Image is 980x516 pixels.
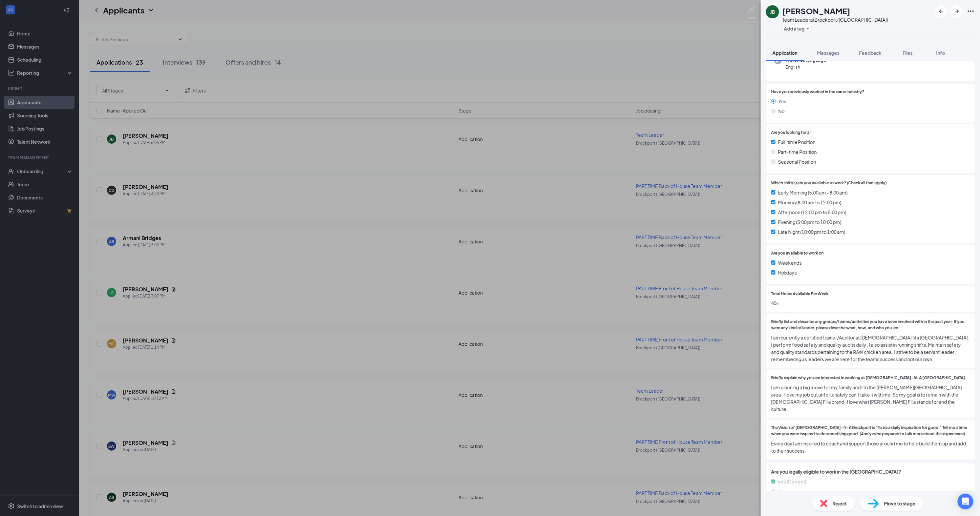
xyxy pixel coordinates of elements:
span: The Vision of [DEMOGRAPHIC_DATA]-fil-A Brockport is "To be a daily inspiration for good." Tell me... [771,425,969,437]
span: Application [773,50,798,56]
span: 40+ [771,299,969,307]
span: Seasonal Position [778,158,816,165]
span: Are you legally eligible to work in the [GEOGRAPHIC_DATA]? [771,468,969,475]
span: Holidays [778,269,797,276]
span: Full-time Position [778,138,816,146]
span: Total Hours Available Per Week [771,291,829,297]
span: Reject [833,500,847,507]
svg: Plus [806,27,810,31]
span: Briefly explain why you are interested in working at [DEMOGRAPHIC_DATA]-fil-A [GEOGRAPHIC_DATA]. [771,375,967,381]
span: Yes [778,98,786,105]
span: Late Night (10:00 pm to 1:00 am) [778,228,845,236]
div: Open Intercom Messenger [958,494,973,509]
span: Part-time Position [778,148,817,155]
span: Which shift(s) are you available to work? (Check all that apply) [771,180,887,186]
span: Early Morning (5:00 am - 8:00 am) [778,189,848,196]
span: Info [936,50,945,56]
span: Messages [817,50,840,56]
span: no [778,488,784,495]
div: Team Leader at Brockport ([GEOGRAPHIC_DATA]) [782,16,888,23]
span: Move to stage [884,500,916,507]
span: Feedback [859,50,882,56]
div: JB [770,9,775,15]
svg: ArrowRight [953,7,961,15]
svg: ArrowLeftNew [937,7,945,15]
span: I am planning a big move for my family and I to the [PERSON_NAME][GEOGRAPHIC_DATA] area . I love ... [771,384,969,413]
span: yes (Correct) [778,478,806,485]
h1: [PERSON_NAME] [782,5,850,16]
span: Are you available to work on [771,250,824,257]
span: Morning (8:00 am to 12:00 pm) [778,199,842,206]
span: I am currently a certified trainer/Auditor at [DEMOGRAPHIC_DATA] fil a [GEOGRAPHIC_DATA]. I perfo... [771,334,969,363]
span: Evening (5:00 pm to 10:00 pm) [778,218,842,226]
span: Every day I am inspired to coach and support those around me to help build them up and add to the... [771,440,969,454]
svg: Ellipses [967,7,975,15]
span: Have you previously worked in the same industry? [771,89,864,95]
span: No [778,108,785,115]
span: Briefly list and describe any groups/teams/activities you have been involved with in the past yea... [771,319,969,331]
button: ArrowRight [951,5,963,17]
span: Weekends [778,259,802,266]
span: Are you looking for a: [771,130,811,136]
span: Files [903,50,913,56]
button: PlusAdd a tag [782,25,812,32]
span: Afternoon (12:00 pm to 5:00 pm) [778,209,846,216]
span: English [786,64,826,70]
button: ArrowLeftNew [935,5,947,17]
